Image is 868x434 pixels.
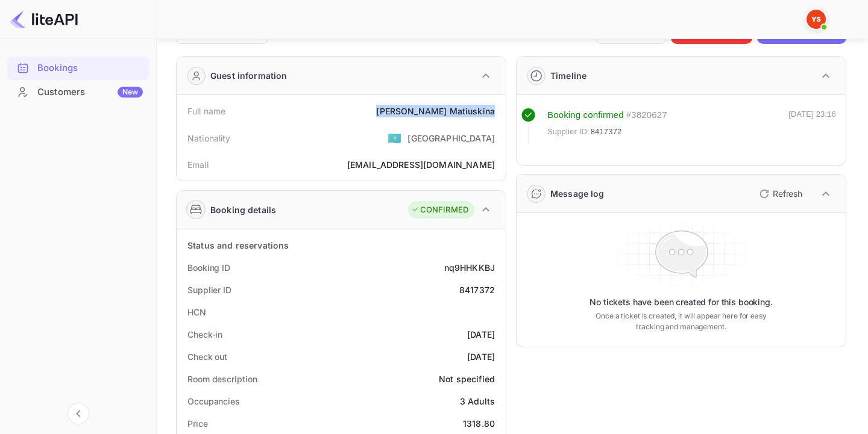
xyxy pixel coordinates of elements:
div: Bookings [37,61,143,75]
div: # 3820627 [626,108,667,122]
div: New [118,87,143,98]
a: Bookings [7,57,149,79]
div: Booking ID [187,261,230,274]
div: HCN [187,306,206,318]
div: Status and reservations [187,239,289,252]
p: Once a ticket is created, it will appear here for easy tracking and management. [593,311,769,332]
div: Customers [37,85,143,99]
div: CONFIRMED [411,204,468,216]
a: CustomersNew [7,81,149,103]
div: Email [187,158,209,171]
div: Nationality [187,132,231,144]
div: Booking details [210,203,276,216]
img: Yandex Support [807,10,826,29]
div: 8417372 [459,284,495,296]
div: 3 Adults [460,395,495,408]
div: [DATE] [467,328,495,341]
p: No tickets have been created for this booking. [590,296,773,308]
div: Full name [187,105,225,117]
span: Supplier ID: [547,126,590,138]
span: 8417372 [591,126,622,138]
div: [EMAIL_ADDRESS][DOMAIN_NAME] [347,158,495,171]
div: CustomersNew [7,81,149,104]
div: Not specified [439,373,495,385]
div: [DATE] 23:16 [788,108,836,143]
div: Check out [187,350,227,363]
div: Message log [550,187,605,200]
div: Bookings [7,57,149,80]
div: Supplier ID [187,284,231,296]
div: nq9HHKKBJ [444,261,495,274]
div: Occupancies [187,395,240,408]
div: 1318.80 [463,417,495,430]
div: Guest information [210,69,288,82]
button: Collapse navigation [68,403,89,424]
button: Refresh [752,184,807,203]
p: Refresh [773,187,802,200]
span: United States [388,127,401,149]
div: Timeline [550,69,587,82]
div: Price [187,417,208,430]
div: Room description [187,373,257,385]
div: [PERSON_NAME] Matiuskina [376,105,495,117]
div: [GEOGRAPHIC_DATA] [407,132,495,144]
img: LiteAPI logo [10,10,78,29]
div: Check-in [187,328,222,341]
div: Booking confirmed [547,108,624,122]
div: [DATE] [467,350,495,363]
